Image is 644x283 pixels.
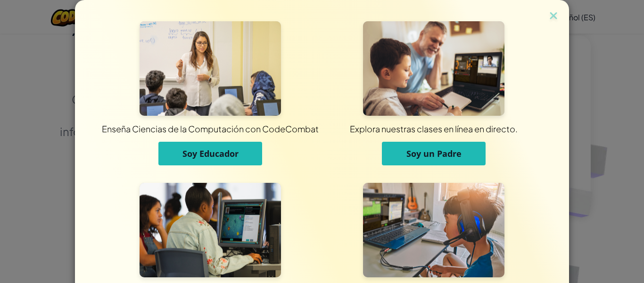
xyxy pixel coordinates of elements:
img: Para Padres [363,21,504,116]
button: Soy un Padre [382,142,486,165]
span: Soy Educador [182,148,239,159]
img: Para Individuos [363,183,504,277]
span: Soy un Padre [406,148,462,159]
img: Para Educadores [140,21,281,116]
img: close icon [547,9,560,24]
img: Para Estudiantes [140,183,281,277]
button: Soy Educador [158,142,262,165]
